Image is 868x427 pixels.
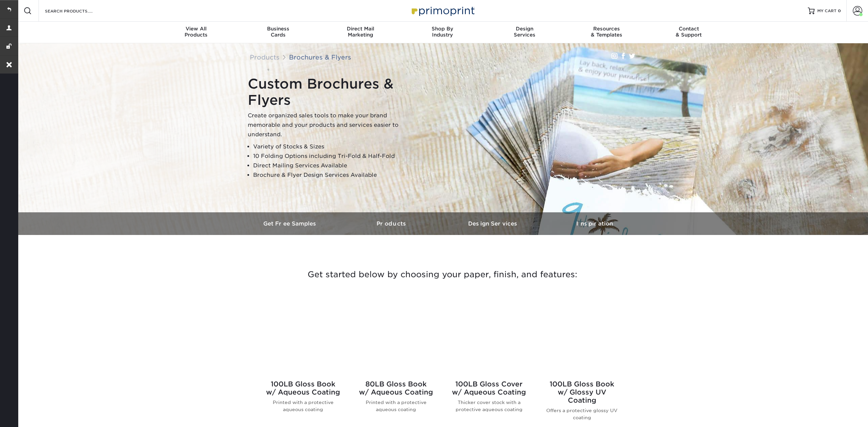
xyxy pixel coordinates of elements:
[483,22,565,43] a: DesignServices
[442,220,544,227] h3: Design Services
[648,26,730,32] span: Contact
[341,212,442,235] a: Products
[248,111,417,139] p: Create organized sales tools to make your brand memorable and your products and services easier t...
[544,212,645,235] a: Inspiration
[402,26,484,32] span: Shop By
[565,26,648,32] span: Resources
[451,298,527,375] img: 100LB Gloss Cover<br/>w/ Aqueous Coating Brochures & Flyers
[402,22,484,43] a: Shop ByIndustry
[817,8,837,14] span: MY CART
[565,26,648,38] div: & Templates
[402,26,484,38] div: Industry
[319,22,402,43] a: Direct MailMarketing
[319,26,402,38] div: Marketing
[358,298,434,375] img: 80LB Gloss Book<br/>w/ Aqueous Coating Brochures & Flyers
[155,22,237,43] a: View AllProducts
[442,212,544,235] a: Design Services
[483,26,565,32] span: Design
[358,380,434,396] h2: 80LB Gloss Book w/ Aqueous Coating
[253,151,417,161] li: 10 Folding Options including Tri-Fold & Half-Fold
[44,7,110,15] input: SEARCH PRODUCTS.....
[544,407,620,421] p: Offers a protective glossy UV coating
[253,170,417,180] li: Brochure & Flyer Design Services Available
[250,53,280,61] a: Products
[265,380,341,396] h2: 100LB Gloss Book w/ Aqueous Coating
[483,26,565,38] div: Services
[237,26,319,32] span: Business
[358,399,434,413] p: Printed with a protective aqueous coating
[838,8,841,13] span: 0
[265,298,341,375] img: 100LB Gloss Book<br/>w/ Aqueous Coating Brochures & Flyers
[289,53,351,61] a: Brochures & Flyers
[155,26,237,32] span: View All
[265,399,341,413] p: Printed with a protective aqueous coating
[409,3,476,18] img: Primoprint
[319,26,402,32] span: Direct Mail
[237,22,319,43] a: BusinessCards
[648,22,730,43] a: Contact& Support
[240,220,341,227] h3: Get Free Samples
[245,259,640,290] h3: Get started below by choosing your paper, finish, and features:
[565,22,648,43] a: Resources& Templates
[240,212,341,235] a: Get Free Samples
[253,142,417,151] li: Variety of Stocks & Sizes
[341,220,442,227] h3: Products
[451,380,527,396] h2: 100LB Gloss Cover w/ Aqueous Coating
[648,26,730,38] div: & Support
[237,26,319,38] div: Cards
[248,76,417,108] h1: Custom Brochures & Flyers
[155,26,237,38] div: Products
[451,399,527,413] p: Thicker cover stock with a protective aqueous coating
[544,298,620,375] img: 100LB Gloss Book<br/>w/ Glossy UV Coating Brochures & Flyers
[544,220,645,227] h3: Inspiration
[544,380,620,404] h2: 100LB Gloss Book w/ Glossy UV Coating
[253,161,417,170] li: Direct Mailing Services Available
